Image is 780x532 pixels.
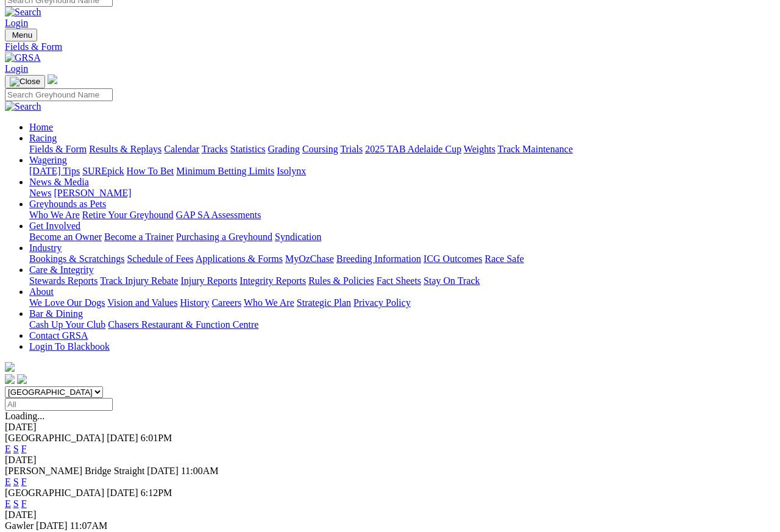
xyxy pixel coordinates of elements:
[29,133,57,143] a: Racing
[5,509,775,520] div: [DATE]
[5,374,15,384] img: facebook.svg
[29,275,775,286] div: Care & Integrity
[29,297,775,308] div: About
[29,341,110,352] a: Login To Blackbook
[5,101,41,112] img: Search
[5,411,44,421] span: Loading...
[29,122,53,132] a: Home
[29,330,88,341] a: Contact GRSA
[104,232,174,242] a: Become a Trainer
[29,155,67,165] a: Wagering
[29,297,105,308] a: We Love Our Dogs
[196,254,283,264] a: Applications & Forms
[29,188,51,198] a: News
[29,232,775,243] div: Get Involved
[141,488,172,498] span: 6:12PM
[21,477,27,487] a: F
[29,319,775,330] div: Bar & Dining
[5,433,104,443] span: [GEOGRAPHIC_DATA]
[5,498,11,509] a: E
[29,210,80,220] a: Who We Are
[5,41,775,52] a: Fields & Form
[5,63,28,74] a: Login
[21,498,27,509] a: F
[353,297,411,308] a: Privacy Policy
[29,188,775,199] div: News & Media
[176,166,274,176] a: Minimum Betting Limits
[13,477,19,487] a: S
[181,466,219,476] span: 11:00AM
[498,144,573,154] a: Track Maintenance
[5,29,37,41] button: Toggle navigation
[5,52,41,63] img: GRSA
[365,144,461,154] a: 2025 TAB Adelaide Cup
[107,433,138,443] span: [DATE]
[141,433,172,443] span: 6:01PM
[29,254,124,264] a: Bookings & Scratchings
[239,275,306,286] a: Integrity Reports
[54,188,131,198] a: [PERSON_NAME]
[275,232,321,242] a: Syndication
[17,374,27,384] img: twitter.svg
[5,7,41,18] img: Search
[107,488,138,498] span: [DATE]
[127,166,174,176] a: How To Bet
[29,210,775,221] div: Greyhounds as Pets
[108,319,258,330] a: Chasers Restaurant & Function Centre
[5,455,775,466] div: [DATE]
[13,444,19,454] a: S
[5,422,775,433] div: [DATE]
[127,254,193,264] a: Schedule of Fees
[302,144,338,154] a: Coursing
[29,177,89,187] a: News & Media
[10,77,40,87] img: Close
[29,166,80,176] a: [DATE] Tips
[377,275,421,286] a: Fact Sheets
[5,88,113,101] input: Search
[340,144,363,154] a: Trials
[12,30,32,40] span: Menu
[29,144,775,155] div: Racing
[297,297,351,308] a: Strategic Plan
[5,398,113,411] input: Select date
[5,75,45,88] button: Toggle navigation
[285,254,334,264] a: MyOzChase
[82,210,174,220] a: Retire Your Greyhound
[484,254,523,264] a: Race Safe
[424,275,480,286] a: Stay On Track
[48,74,57,84] img: logo-grsa-white.png
[29,243,62,253] a: Industry
[230,144,266,154] a: Statistics
[164,144,199,154] a: Calendar
[29,254,775,264] div: Industry
[29,264,94,275] a: Care & Integrity
[211,297,241,308] a: Careers
[5,477,11,487] a: E
[180,297,209,308] a: History
[29,232,102,242] a: Become an Owner
[29,308,83,319] a: Bar & Dining
[29,221,80,231] a: Get Involved
[424,254,482,264] a: ICG Outcomes
[107,297,177,308] a: Vision and Values
[29,275,97,286] a: Stewards Reports
[13,498,19,509] a: S
[29,286,54,297] a: About
[5,520,34,531] span: Gawler
[176,210,261,220] a: GAP SA Assessments
[70,520,108,531] span: 11:07AM
[464,144,495,154] a: Weights
[21,444,27,454] a: F
[180,275,237,286] a: Injury Reports
[5,444,11,454] a: E
[29,144,87,154] a: Fields & Form
[268,144,300,154] a: Grading
[202,144,228,154] a: Tracks
[36,520,68,531] span: [DATE]
[5,466,144,476] span: [PERSON_NAME] Bridge Straight
[147,466,179,476] span: [DATE]
[29,199,106,209] a: Greyhounds as Pets
[5,488,104,498] span: [GEOGRAPHIC_DATA]
[5,18,28,28] a: Login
